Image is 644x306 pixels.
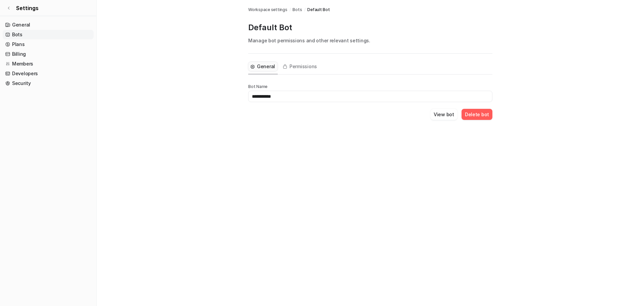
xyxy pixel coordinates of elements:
a: Bots [3,30,94,39]
a: Billing [3,49,94,59]
a: Developers [3,69,94,78]
button: General [248,62,278,71]
span: Settings [16,4,39,12]
button: View bot [430,109,458,120]
p: Default Bot [248,22,492,33]
a: Plans [3,40,94,49]
span: Permissions [289,63,317,70]
nav: Tabs [248,59,320,74]
span: Default Bot [307,7,330,13]
a: Members [3,59,94,69]
a: Bots [292,7,302,13]
p: Bot Name [248,84,492,89]
a: Workspace settings [248,7,287,13]
span: / [304,7,306,13]
p: Manage bot permissions and other relevant settings. [248,37,492,44]
button: Permissions [280,62,320,71]
span: / [289,7,291,13]
span: General [257,63,275,70]
a: Security [3,79,94,88]
a: General [3,20,94,30]
button: Delete bot [462,109,492,120]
